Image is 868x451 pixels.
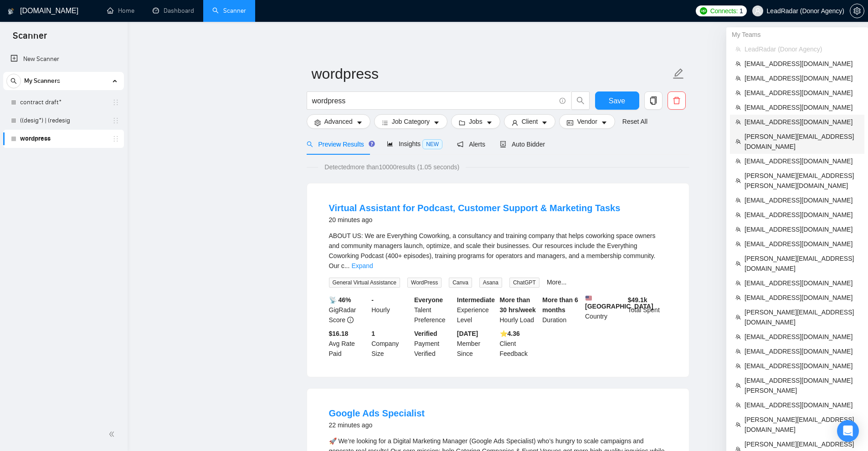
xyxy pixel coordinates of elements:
[726,27,868,42] div: My Teams
[745,156,859,166] span: [EMAIL_ADDRESS][DOMAIN_NAME]
[318,162,466,172] span: Detected more than 10000 results (1.05 seconds)
[560,98,565,104] span: info-circle
[542,296,578,314] b: More than 6 months
[457,330,478,337] b: [DATE]
[735,139,741,144] span: team
[412,329,455,359] div: Payment Verified
[745,88,859,98] span: [EMAIL_ADDRESS][DOMAIN_NAME]
[745,375,859,395] span: [EMAIL_ADDRESS][DOMAIN_NAME][PERSON_NAME]
[668,96,685,105] span: delete
[577,117,597,127] span: Vendor
[850,4,864,18] button: setting
[622,117,647,127] a: Reset All
[673,68,684,80] span: edit
[469,117,483,127] span: Jobs
[735,76,741,81] span: team
[735,198,741,203] span: team
[112,117,119,124] span: holder
[8,4,14,19] img: logo
[668,91,686,110] button: delete
[735,178,741,183] span: team
[107,7,134,15] a: homeHome
[735,105,741,110] span: team
[837,420,859,442] div: Open Intercom Messenger
[628,296,647,304] b: $ 49.1k
[735,402,741,408] span: team
[314,119,321,126] span: setting
[433,119,440,126] span: caret-down
[745,224,859,234] span: [EMAIL_ADDRESS][DOMAIN_NAME]
[735,280,741,286] span: team
[382,119,388,126] span: bars
[540,295,583,325] div: Duration
[745,195,859,205] span: [EMAIL_ADDRESS][DOMAIN_NAME]
[850,7,864,15] a: setting
[735,422,741,427] span: team
[374,114,447,129] button: barsJob Categorycaret-down
[735,334,741,340] span: team
[745,400,859,410] span: [EMAIL_ADDRESS][DOMAIN_NAME]
[745,307,859,327] span: [PERSON_NAME][EMAIL_ADDRESS][DOMAIN_NAME]
[745,210,859,220] span: [EMAIL_ADDRESS][DOMAIN_NAME]
[412,295,455,325] div: Talent Preference
[509,278,539,288] span: ChatGPT
[735,227,741,232] span: team
[451,114,500,129] button: folderJobscaret-down
[3,72,124,148] li: My Scanners
[212,7,246,15] a: searchScanner
[329,408,425,418] a: Google Ads Specialist
[351,262,373,269] a: Expand
[5,29,54,48] span: Scanner
[735,90,741,96] span: team
[541,119,548,126] span: caret-down
[745,73,859,83] span: [EMAIL_ADDRESS][DOMAIN_NAME]
[745,102,859,112] span: [EMAIL_ADDRESS][DOMAIN_NAME]
[745,59,859,69] span: [EMAIL_ADDRESS][DOMAIN_NAME]
[112,99,119,106] span: holder
[512,119,518,126] span: user
[595,91,639,110] button: Save
[745,361,859,371] span: [EMAIL_ADDRESS][DOMAIN_NAME]
[745,239,859,249] span: [EMAIL_ADDRESS][DOMAIN_NAME]
[108,430,118,439] span: double-left
[735,314,741,320] span: team
[329,420,425,431] div: 22 minutes ago
[307,114,370,129] button: settingAdvancedcaret-down
[307,141,313,147] span: search
[745,171,859,191] span: [PERSON_NAME][EMAIL_ADDRESS][PERSON_NAME][DOMAIN_NAME]
[735,363,741,369] span: team
[387,140,442,147] span: Insights
[500,296,536,314] b: More than 30 hrs/week
[572,96,589,105] span: search
[735,349,741,354] span: team
[755,8,761,14] span: user
[6,74,21,88] button: search
[586,295,592,301] img: 🇺🇸
[745,132,859,152] span: [PERSON_NAME][EMAIL_ADDRESS][DOMAIN_NAME]
[500,330,520,337] b: ⭐️ 4.36
[329,330,349,337] b: $16.18
[327,295,370,325] div: GigRadar Score
[457,141,485,148] span: Alerts
[745,293,859,303] span: [EMAIL_ADDRESS][DOMAIN_NAME]
[504,114,556,129] button: userClientcaret-down
[407,278,442,288] span: WordPress
[24,72,60,90] span: My Scanners
[626,295,669,325] div: Total Spent
[3,50,124,68] li: New Scanner
[347,317,354,323] span: info-circle
[735,241,741,247] span: team
[735,295,741,300] span: team
[312,95,555,106] input: Search Freelance Jobs...
[329,278,401,288] span: General Virtual Assistance
[740,6,743,16] span: 1
[414,296,443,304] b: Everyone
[10,50,117,68] a: New Scanner
[745,415,859,435] span: [PERSON_NAME][EMAIL_ADDRESS][DOMAIN_NAME]
[735,383,741,388] span: team
[498,295,541,325] div: Hourly Load
[745,117,859,127] span: [EMAIL_ADDRESS][DOMAIN_NAME]
[392,117,430,127] span: Job Category
[498,329,541,359] div: Client Feedback
[20,93,107,111] a: contract draft*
